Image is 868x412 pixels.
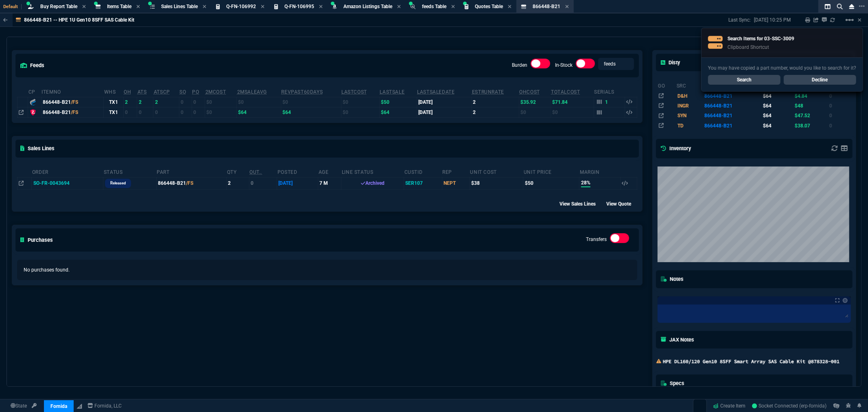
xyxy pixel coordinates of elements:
[794,111,828,121] td: $47.52
[82,4,86,10] nx-icon: Close Tab
[512,62,527,68] label: Burden
[519,89,540,95] abbr: Avg Cost of Inventory on-hand
[319,4,323,10] nx-icon: Close Tab
[318,177,341,189] td: 7 M
[794,121,828,131] td: $38.07
[661,336,694,344] h5: JAX Notes
[205,97,237,107] td: $0
[341,97,379,107] td: $0
[206,89,226,95] abbr: Avg cost of all PO invoices for 2 months
[606,199,638,208] div: View Quote
[859,2,865,10] nx-icon: Open New Tab
[379,97,417,107] td: $50
[551,97,594,107] td: $71.84
[123,97,137,107] td: 2
[341,107,379,117] td: $0
[508,4,512,10] nx-icon: Close Tab
[104,97,123,107] td: TX1
[226,4,256,9] span: Q-FN-106992
[19,110,24,115] nx-icon: Open In Opposite Panel
[227,177,249,189] td: 2
[519,107,551,117] td: $0
[397,4,401,10] nx-icon: Close Tab
[845,15,855,25] mat-icon: Example home icon
[249,177,277,189] td: 0
[205,107,237,117] td: $0
[442,177,470,189] td: NEPT
[762,121,794,131] td: $64
[29,402,39,410] a: API TOKEN
[472,107,519,117] td: 2
[708,64,856,72] p: You may have copied a part number, would you like to search for it?
[661,145,691,152] h5: Inventory
[579,166,621,178] th: Margin
[24,17,134,23] p: 866448-B21 -- HPE 1U Gen10 8SFF SAS Cable Kit
[658,101,851,111] tr: 1U GEN10 8SFF SAS CABLE KIT PL-4Q
[658,79,676,91] th: go
[754,17,791,23] p: [DATE] 10:25 PM
[594,85,625,97] th: Serials
[703,101,761,111] td: 866448-B21
[137,107,153,117] td: 0
[85,402,125,410] a: msbcCompanyName
[124,89,131,95] abbr: Total units in inventory.
[471,180,522,187] div: $38
[20,61,44,69] h5: feeds
[417,107,471,117] td: [DATE]
[728,35,794,42] p: Search Items for 03-SSC-3009
[710,400,749,412] a: Create Item
[470,166,523,178] th: Unit Cost
[136,4,140,10] nx-icon: Close Tab
[137,97,153,107] td: 2
[41,85,104,97] th: ItemNo
[341,166,404,178] th: Line Status
[661,59,680,66] h5: Disty
[20,145,55,152] h5: Sales Lines
[40,4,77,9] span: Buy Report Table
[3,4,22,9] span: Default
[161,4,198,9] span: Sales Lines Table
[237,107,281,117] td: $64
[565,4,569,10] nx-icon: Close Tab
[828,101,851,111] td: 0
[192,107,205,117] td: 0
[794,101,828,111] td: $48
[676,111,703,121] td: SYN
[192,89,199,95] abbr: Total units on open Purchase Orders
[658,121,851,131] tr: HPE
[284,4,314,9] span: Q-FN-106995
[318,166,341,178] th: age
[472,97,519,107] td: 2
[661,379,684,387] h5: Specs
[676,91,703,101] td: D&H
[249,169,262,175] abbr: Outstanding (To Ship)
[533,4,560,9] span: 866448-B21
[676,121,703,131] td: TD
[581,179,590,187] span: 28%
[610,233,630,246] div: Transfers
[341,89,367,95] abbr: The last purchase cost from PO Order
[475,4,503,9] span: Quotes Table
[404,166,442,178] th: CustId
[380,89,404,95] abbr: The last SO Inv price. No time limit. (ignore zeros)
[531,59,550,72] div: Burden
[8,402,29,410] a: Global State
[261,4,265,10] nx-icon: Close Tab
[828,111,851,121] td: 0
[110,180,126,186] p: Released
[179,89,186,95] abbr: Total units on open Sales Orders
[822,2,834,11] nx-icon: Split Panels
[103,166,156,178] th: Status
[104,85,123,97] th: WHS
[156,177,226,189] td: 866448-B21
[71,110,78,115] span: /FS
[179,97,192,107] td: 0
[203,4,206,10] nx-icon: Close Tab
[281,89,323,95] abbr: Total revenue past 60 days
[19,180,24,186] nx-icon: Open In Opposite Panel
[192,97,205,107] td: 0
[343,180,402,187] div: Archived
[752,402,827,410] a: OjEphLrX-bgS9AvEAACX
[227,166,249,178] th: QTY
[422,4,446,9] span: feeds Table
